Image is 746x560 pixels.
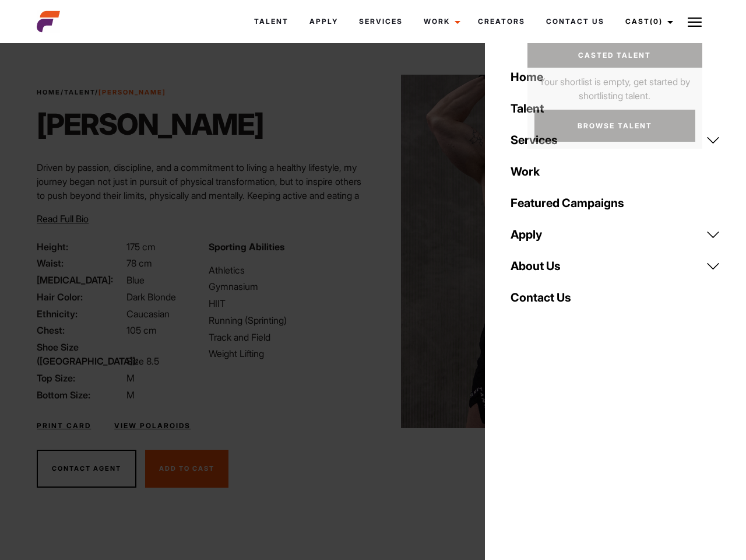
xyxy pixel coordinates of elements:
strong: Sporting Abilities [209,241,284,253]
li: Gymnasium [209,279,366,293]
span: Hair Color: [37,290,124,304]
a: Services [349,6,413,37]
span: Blue [126,274,145,286]
span: Caucasian [126,308,170,320]
a: Apply [299,6,349,37]
img: Burger icon [688,15,702,29]
li: Running (Sprinting) [209,313,366,327]
strong: [PERSON_NAME] [98,88,166,96]
span: Ethnicity: [37,307,124,321]
button: Add To Cast [145,450,228,488]
a: Services [504,124,727,156]
span: 105 cm [126,324,157,336]
span: Height: [37,240,124,254]
span: 175 cm [126,241,156,253]
span: Bottom Size: [37,388,124,402]
span: M [126,372,135,384]
a: Talent [64,88,95,96]
a: Talent [244,6,299,37]
a: Home [37,88,61,96]
span: Chest: [37,323,124,337]
span: Read Full Bio [37,213,89,225]
a: Talent [504,93,727,124]
span: M [126,389,135,401]
a: Work [413,6,467,37]
a: View Polaroids [114,421,191,431]
a: Home [504,61,727,93]
p: Your shortlist is empty, get started by shortlisting talent. [527,68,702,103]
h1: [PERSON_NAME] [37,107,263,142]
span: (0) [650,17,663,26]
span: Waist: [37,256,124,270]
a: Print Card [37,421,91,431]
a: Creators [467,6,536,37]
a: Apply [504,219,727,250]
a: Featured Campaigns [504,187,727,219]
span: [MEDICAL_DATA]: [37,273,124,287]
a: Contact Us [504,282,727,313]
a: Casted Talent [527,43,702,68]
span: 78 cm [126,257,152,269]
img: cropped-aefm-brand-fav-22-square.png [37,10,60,33]
a: About Us [504,250,727,282]
button: Read Full Bio [37,212,89,226]
span: Add To Cast [159,464,214,473]
span: / / [37,87,166,97]
a: Browse Talent [534,110,695,142]
li: Track and Field [209,330,366,344]
p: Driven by passion, discipline, and a commitment to living a healthy lifestyle, my journey began n... [37,160,366,230]
span: Size 8.5 [126,355,159,367]
span: Dark Blonde [126,291,176,303]
a: Cast(0) [615,6,680,37]
a: Contact Us [536,6,615,37]
span: Top Size: [37,371,124,385]
span: Shoe Size ([GEOGRAPHIC_DATA]): [37,340,124,368]
button: Contact Agent [37,450,136,488]
li: Weight Lifting [209,346,366,360]
li: Athletics [209,263,366,277]
a: Work [504,156,727,187]
li: HIIT [209,296,366,310]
